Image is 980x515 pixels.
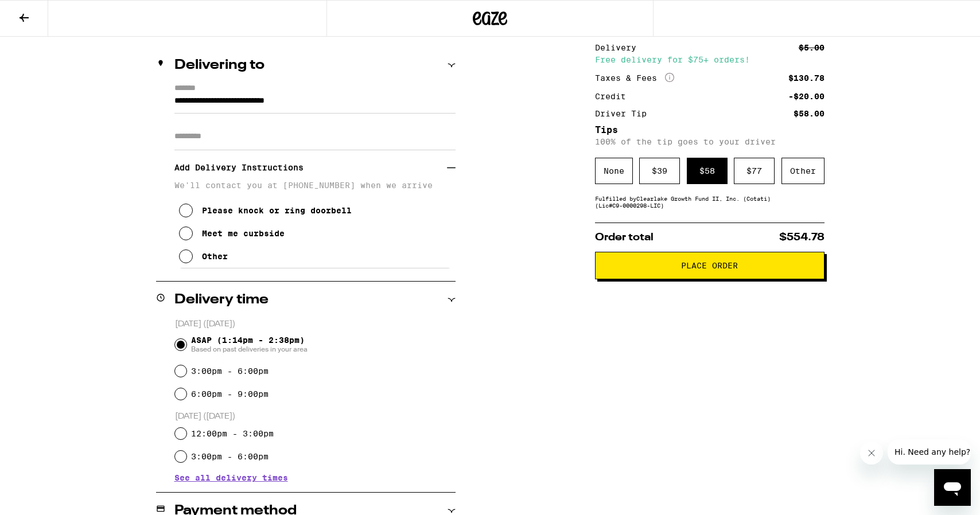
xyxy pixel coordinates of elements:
[595,158,633,184] div: None
[794,110,825,118] div: $58.00
[595,92,634,100] div: Credit
[174,474,288,482] button: See all delivery times
[788,74,825,82] div: $130.78
[595,195,825,209] div: Fulfilled by Clearlake Growth Fund II, Inc. (Cotati) (Lic# C9-0000298-LIC )
[179,199,352,222] button: Please knock or ring doorbell
[174,58,265,72] h2: Delivering to
[595,73,674,83] div: Taxes & Fees
[191,345,308,354] span: Based on past deliveries in your area
[595,44,644,52] div: Delivery
[179,245,228,268] button: Other
[681,262,738,270] span: Place Order
[174,154,447,181] h3: Add Delivery Instructions
[191,335,308,354] span: ASAP (1:14pm - 2:38pm)
[781,158,825,184] div: Other
[779,232,825,243] span: $554.78
[595,56,825,64] div: Free delivery for $75+ orders!
[175,411,456,422] p: [DATE] ([DATE])
[175,319,456,330] p: [DATE] ([DATE])
[595,110,655,118] div: Driver Tip
[174,293,269,307] h2: Delivery time
[202,206,352,215] div: Please knock or ring doorbell
[191,452,269,461] label: 3:00pm - 6:00pm
[595,232,654,243] span: Order total
[799,44,825,52] div: $5.00
[734,158,775,184] div: $ 77
[191,366,269,376] label: 3:00pm - 6:00pm
[639,158,680,184] div: $ 39
[888,439,971,465] iframe: Message from company
[191,429,274,438] label: 12:00pm - 3:00pm
[687,158,728,184] div: $ 58
[595,252,825,279] button: Place Order
[595,126,825,135] h5: Tips
[174,181,456,190] p: We'll contact you at [PHONE_NUMBER] when we arrive
[191,389,269,399] label: 6:00pm - 9:00pm
[179,222,285,245] button: Meet me curbside
[202,229,285,238] div: Meet me curbside
[934,469,971,506] iframe: Button to launch messaging window
[202,252,228,261] div: Other
[860,442,883,465] iframe: Close message
[788,92,825,100] div: -$20.00
[595,137,825,146] p: 100% of the tip goes to your driver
